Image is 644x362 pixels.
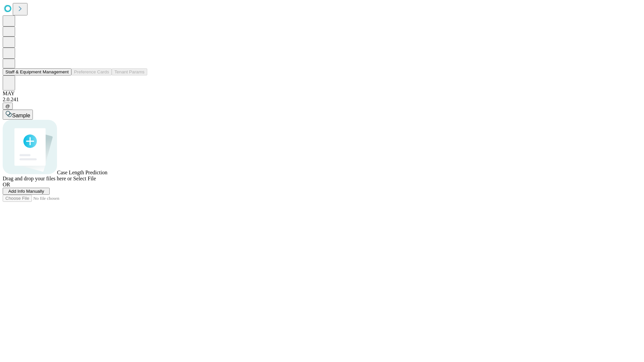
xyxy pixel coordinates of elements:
span: Sample [12,113,30,118]
span: Case Length Prediction [57,170,107,175]
span: @ [5,104,10,109]
button: Preference Cards [71,68,112,75]
span: Add Info Manually [8,189,44,194]
span: Select File [73,176,96,181]
span: OR [3,182,10,187]
span: Drag and drop your files here or [3,176,72,181]
button: Sample [3,110,33,120]
div: MAY [3,90,641,97]
button: @ [3,103,13,110]
div: 2.0.241 [3,97,641,103]
button: Staff & Equipment Management [3,68,71,75]
button: Add Info Manually [3,188,50,195]
button: Tenant Params [112,68,147,75]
